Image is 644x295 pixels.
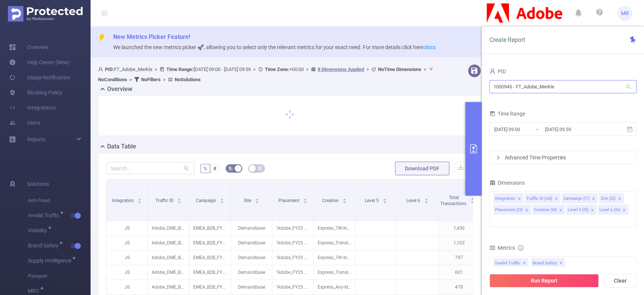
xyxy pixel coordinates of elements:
[231,236,272,250] p: Demandbase
[531,258,565,268] span: Brand Safety
[106,236,148,250] p: JS
[9,100,56,115] a: Integrations
[175,77,201,82] b: No Solutions
[28,243,61,248] span: Brand Safety
[9,55,70,70] a: Help Center (New)
[469,179,480,221] i: Filter menu
[303,197,307,202] div: Sort
[28,269,91,284] span: Passport
[148,280,189,294] p: Adobe_DME_B2B_EMEA [27150]
[342,197,346,199] i: icon: caret-up
[523,259,526,268] span: ✕
[148,221,189,235] p: Adobe_DME_B2B_EMEA [27150]
[161,77,168,82] span: >
[244,198,252,203] span: Site
[517,197,521,201] i: icon: close
[599,193,624,203] li: Site (l2)
[314,221,355,235] p: Express_7W-Increase-Audience-Engagement_UK_EN_Enterprise_300x250.png [5490579]
[314,250,355,265] p: Express_7W-Increase-Audience-Engagement_UK_EN_Enterprise_320x50.png [5490581]
[106,250,148,265] p: JS
[106,221,148,235] p: JS
[148,265,189,280] p: Adobe_DME_B2B_EMEA [27150]
[141,77,161,82] b: No Filters
[189,265,231,280] p: EMEA_B2B_FY25_Q3_PROGRAMMATIC_CPG_Express_AWARENESS_DEMANDBASE_ACCOUNT-REACH [283462]
[568,205,589,215] div: Level 5 (l5)
[148,236,189,250] p: Adobe_DME_B2B_EMEA [27150]
[438,236,480,250] p: 1,102
[590,208,594,213] i: icon: close
[220,200,224,202] i: icon: caret-down
[189,236,231,250] p: EMEA_B2B_FY25_Q3_PROGRAMMATIC_CPG_Express_AWARENESS_DEMANDBASE_ACCOUNT-REACH [283462]
[196,198,217,203] span: Campaign
[559,259,563,268] span: ✕
[9,40,49,55] a: Overview
[421,66,429,72] span: >
[438,221,480,235] p: 1,436
[424,44,436,50] a: docs
[272,280,314,294] p: "Adobe_FY25 Q3_Corporate_UK_Static Banner_Any-Idea-Made-Possible" [9780275]
[438,280,480,294] p: 478
[424,197,429,202] div: Sort
[364,66,371,72] span: >
[138,200,142,202] i: icon: caret-down
[314,265,355,280] p: Express_Translate-content-in-a-click_UK_EN_Enterprise_320x50.jpg [5497443]
[272,221,314,235] p: "Adobe_FY25 Q3_Enterprise_UK_Static Banner_7W-Increase-Audience-Engagement" [9713227]
[440,195,467,206] span: Total Transactions
[532,205,565,215] li: Creative (l4)
[98,34,106,42] i: icon: thunderbolt
[106,265,148,280] p: JS
[318,66,364,72] u: 8 Dimensions Applied
[383,197,387,202] div: Sort
[495,194,515,204] div: Integration
[137,197,142,202] div: Sort
[255,197,259,202] div: Sort
[27,136,46,142] span: Reports
[304,66,311,72] span: >
[621,6,629,21] span: MR
[424,197,428,199] i: icon: caret-up
[177,197,181,199] i: icon: caret-up
[383,200,387,202] i: icon: caret-down
[98,77,127,82] b: No Conditions
[112,198,135,203] span: Integration
[493,193,523,203] li: Integration
[9,85,62,100] a: Blocking Policy
[322,198,340,203] span: Creative
[8,6,83,22] img: Protected Media
[255,197,259,199] i: icon: caret-up
[424,200,428,202] i: icon: caret-down
[105,66,114,72] b: PID:
[107,142,136,151] h2: Data Table
[314,280,355,294] p: Express_Any-Idea-Made-Possible_UK_EN_Corporate_300x250.jpg [5497451]
[559,208,563,213] i: icon: close
[177,200,181,202] i: icon: caret-down
[493,205,531,215] li: Placement (l3)
[265,66,289,72] b: Time Zone:
[272,265,314,280] p: "Adobe_FY25 Q3_Enterprise_UK_Static Banner_Translate-content-in-a-click" [9780257]
[155,198,175,203] span: Traffic ID
[28,213,62,218] span: Invalid Traffic
[489,68,495,74] i: icon: user
[258,166,262,170] i: icon: table
[127,77,134,82] span: >
[251,66,258,72] span: >
[28,193,91,208] span: Anti-Fraud
[489,180,525,186] span: Dimensions
[107,85,132,94] h2: Overview
[489,245,515,251] span: Metrics
[566,205,596,215] li: Level 5 (l5)
[544,124,606,134] input: End date
[493,258,528,268] span: Invalid Traffic
[152,66,160,72] span: >
[438,250,480,265] p: 797
[495,205,523,215] div: Placement (l3)
[189,280,231,294] p: EMEA_B2B_FY25_Q3_PROGRAMMATIC_CPG_Express_AWARENESS_DEMANDBASE_ACCOUNT-REACH [283462]
[489,111,525,117] span: Time Range
[525,208,529,213] i: icon: close
[496,155,500,160] i: icon: right
[489,36,525,43] span: Create Report
[231,250,272,265] p: Demandbase
[314,236,355,250] p: Express_Translate-content-in-a-click_UK_EN_Enterprise_300x250.jpg [5497441]
[562,193,598,203] li: Campaign (l1)
[489,68,506,74] span: PID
